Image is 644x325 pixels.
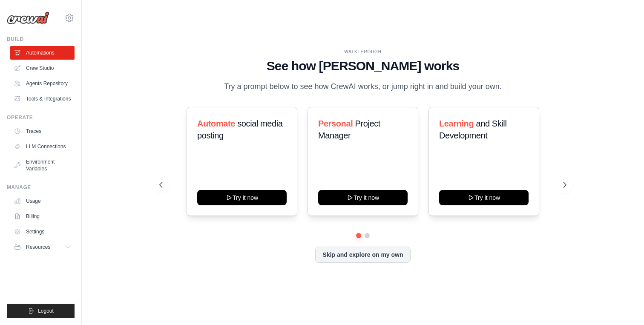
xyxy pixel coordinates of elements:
a: Crew Studio [10,61,75,75]
button: Try it now [318,190,408,205]
a: Environment Variables [10,155,75,175]
div: WALKTHROUGH [159,49,567,55]
button: Try it now [439,190,529,205]
a: Tools & Integrations [10,92,75,106]
img: Logo [7,12,49,24]
p: Try a prompt below to see how CrewAI works, or jump right in and build your own. [220,81,506,93]
span: Logout [38,308,54,314]
a: Usage [10,194,75,208]
div: Build [7,36,75,43]
a: Traces [10,124,75,138]
div: Operate [7,114,75,121]
h1: See how [PERSON_NAME] works [159,58,567,74]
span: social media posting [197,119,283,140]
span: Automate [197,119,235,128]
button: Logout [7,304,75,318]
a: Automations [10,46,75,60]
span: Personal [318,119,353,128]
span: Learning [439,119,474,128]
a: Settings [10,225,75,239]
div: Manage [7,184,75,191]
span: Resources [26,244,50,250]
a: LLM Connections [10,140,75,153]
button: Resources [10,240,75,254]
a: Agents Repository [10,77,75,90]
button: Try it now [197,190,287,205]
span: Project Manager [318,119,380,140]
a: Billing [10,210,75,223]
span: and Skill Development [439,119,506,140]
button: Skip and explore on my own [315,247,410,263]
